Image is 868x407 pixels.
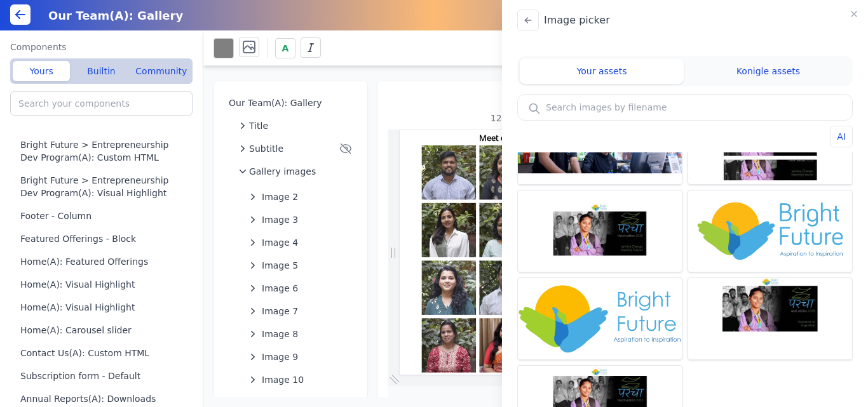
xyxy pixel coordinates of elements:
[686,58,850,84] button: Konigle assets
[830,126,853,147] button: AI
[688,190,852,272] img: New-logo
[544,13,610,28] h2: Image picker
[518,95,852,120] input: Search images by filename
[834,130,848,143] span: AI
[518,278,682,359] img: bf-logo
[688,278,852,359] img: parch-apr
[238,10,575,36] h2: Meet our Management Team
[518,190,682,272] img: mar-parcha
[520,58,684,84] button: Your assets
